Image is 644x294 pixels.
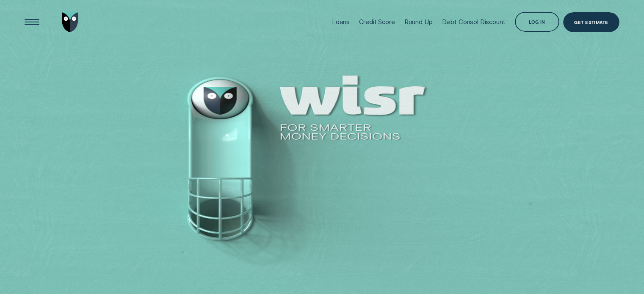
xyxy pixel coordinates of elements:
[22,12,42,33] button: Open Menu
[563,12,619,33] a: Get Estimate
[442,18,506,26] div: Debt Consol Discount
[515,12,560,32] button: Log in
[62,12,79,33] img: Wisr
[332,18,349,26] div: Loans
[404,18,433,26] div: Round Up
[359,18,395,26] div: Credit Score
